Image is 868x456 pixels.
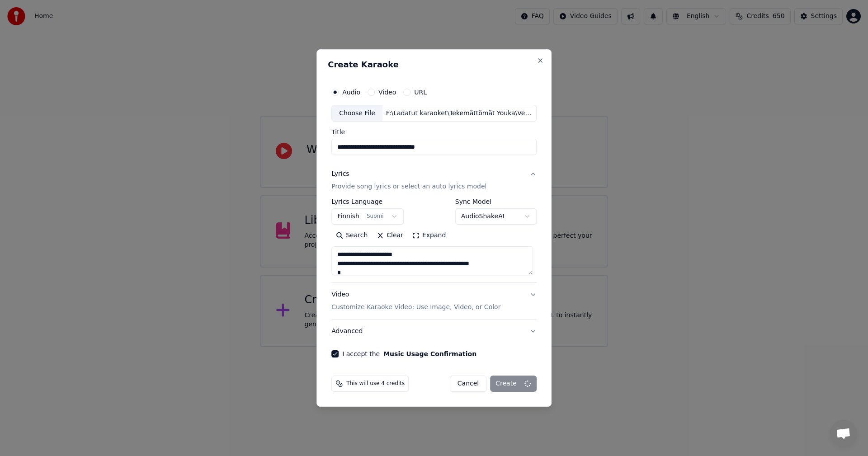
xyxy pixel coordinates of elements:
button: I accept the [383,351,476,357]
button: Search [331,229,372,243]
label: URL [414,89,427,95]
div: LyricsProvide song lyrics or select an auto lyrics model [331,199,537,283]
button: LyricsProvide song lyrics or select an auto lyrics model [331,163,537,199]
p: Customize Karaoke Video: Use Image, Video, or Color [331,303,500,312]
p: Provide song lyrics or select an auto lyrics model [331,183,486,192]
h2: Create Karaoke [328,61,540,69]
label: Sync Model [455,199,537,205]
div: Video [331,291,500,312]
button: VideoCustomize Karaoke Video: Use Image, Video, or Color [331,283,537,320]
button: Expand [408,229,450,243]
label: Title [331,129,537,136]
label: Lyrics Language [331,199,404,205]
button: Advanced [331,320,537,343]
label: Video [378,89,396,95]
span: This will use 4 credits [346,380,405,387]
label: Audio [342,89,360,95]
button: Clear [372,229,408,243]
label: I accept the [342,351,476,357]
div: Lyrics [331,170,349,179]
div: F:\Ladatut karaoket\Tekemättömät Youka\Vesterinen yhtyeineen parhaat\Nuoriherra Vesterinen Yhtyei... [382,109,536,118]
button: Cancel [450,376,486,392]
div: Choose File [332,105,382,122]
